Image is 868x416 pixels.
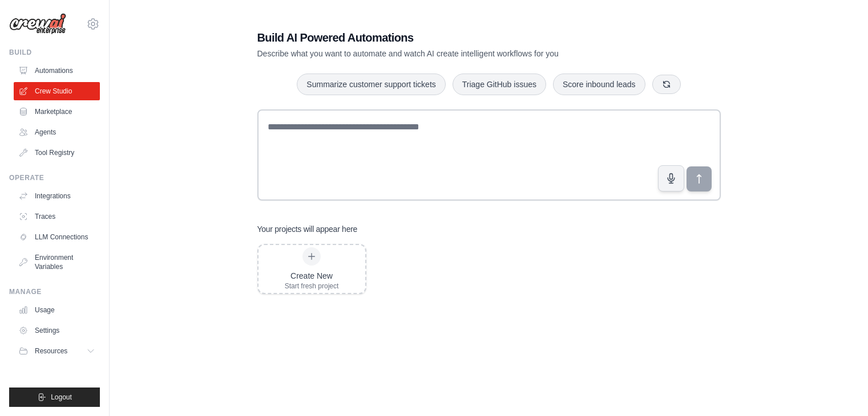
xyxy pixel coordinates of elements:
a: Tool Registry [14,144,100,162]
button: Click to speak your automation idea [658,165,684,191]
div: Manage [9,287,100,296]
div: Build [9,48,100,57]
button: Resources [14,342,100,360]
h3: Your projects will appear here [257,223,358,235]
button: Logout [9,388,100,407]
img: Logo [9,13,66,35]
a: Automations [14,62,100,80]
a: Usage [14,301,100,319]
button: Get new suggestions [652,75,681,94]
a: LLM Connections [14,228,100,246]
div: Start fresh project [285,282,339,291]
div: Operate [9,173,100,182]
a: Environment Variables [14,248,100,276]
a: Marketplace [14,103,100,121]
div: Create New [285,270,339,282]
span: Logout [51,393,72,402]
h1: Build AI Powered Automations [257,30,641,46]
a: Settings [14,321,100,340]
a: Traces [14,207,100,226]
button: Summarize customer support tickets [297,74,445,95]
span: Resources [35,346,67,356]
p: Describe what you want to automate and watch AI create intelligent workflows for you [257,48,641,59]
a: Crew Studio [14,82,100,100]
button: Score inbound leads [553,74,645,95]
a: Agents [14,123,100,141]
a: Integrations [14,187,100,205]
button: Triage GitHub issues [453,74,546,95]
